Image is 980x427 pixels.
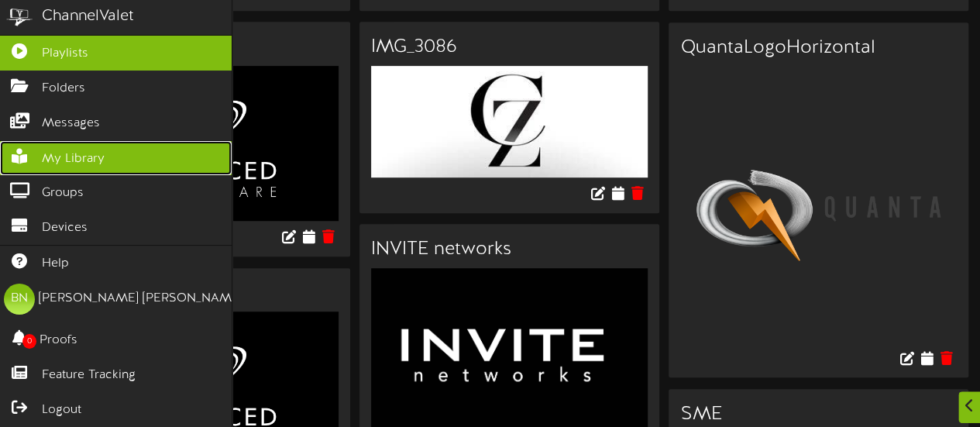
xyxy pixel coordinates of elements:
img: f564362f-c0cd-495e-b7dc-1b886be2d26d.jpg [371,66,648,177]
img: 4e577eea-6fa7-4ac6-96f6-9589f1129cfb.png [680,66,957,343]
span: Help [42,255,69,273]
h3: INVITE networks [371,239,648,260]
span: Messages [42,115,100,133]
h3: QuantaLogoHorizontal [680,38,957,58]
div: BN [4,284,35,315]
span: Playlists [42,45,88,63]
span: 0 [22,334,36,349]
span: Devices [42,219,88,237]
h3: SME [680,405,957,425]
div: ChannelValet [42,5,134,28]
div: [PERSON_NAME] [PERSON_NAME] [39,290,242,308]
span: Feature Tracking [42,367,136,384]
span: Proofs [40,332,77,350]
span: Folders [42,80,85,98]
span: Groups [42,184,84,202]
span: Logout [42,401,81,419]
span: My Library [42,150,105,168]
h3: IMG_3086 [371,37,648,57]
